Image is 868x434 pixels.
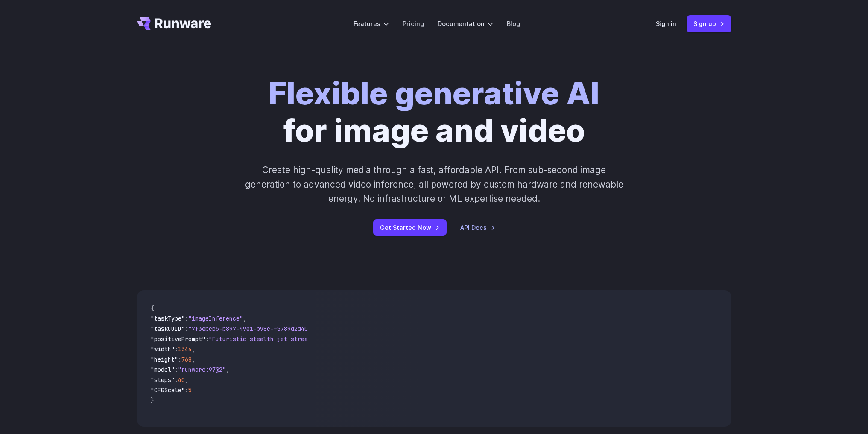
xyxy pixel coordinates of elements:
p: Create high-quality media through a fast, affordable API. From sub-second image generation to adv... [244,163,624,205]
label: Documentation [438,19,493,29]
span: : [178,356,181,363]
span: , [226,366,229,373]
span: 40 [178,376,185,384]
a: API Docs [460,223,495,232]
span: : [205,335,209,343]
h1: for image and video [269,75,599,149]
span: 768 [181,356,192,363]
span: "positivePrompt" [151,335,205,343]
a: Sign in [656,19,676,29]
span: "model" [151,366,175,373]
span: 1344 [178,345,192,353]
span: , [192,356,195,363]
span: : [185,386,188,394]
span: : [175,345,178,353]
a: Get Started Now [373,219,447,236]
span: : [175,366,178,373]
span: , [185,376,188,384]
strong: Flexible generative AI [269,75,599,112]
span: "height" [151,356,178,363]
span: "7f3ebcb6-b897-49e1-b98c-f5789d2d40d7" [188,325,318,333]
span: { [151,304,154,312]
span: : [175,376,178,384]
span: : [185,315,188,322]
span: 5 [188,386,192,394]
span: : [185,325,188,333]
span: "imageInference" [188,315,243,322]
span: } [151,396,154,404]
span: , [243,315,246,322]
label: Features [354,19,389,29]
span: "runware:97@2" [178,366,226,373]
span: "width" [151,345,175,353]
span: "Futuristic stealth jet streaking through a neon-lit cityscape with glowing purple exhaust" [209,335,520,343]
a: Go to / [137,17,211,30]
span: "steps" [151,376,175,384]
a: Blog [507,19,520,29]
span: "taskUUID" [151,325,185,333]
a: Pricing [403,19,424,29]
span: , [192,345,195,353]
span: "CFGScale" [151,386,185,394]
span: "taskType" [151,315,185,322]
a: Sign up [687,15,731,32]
